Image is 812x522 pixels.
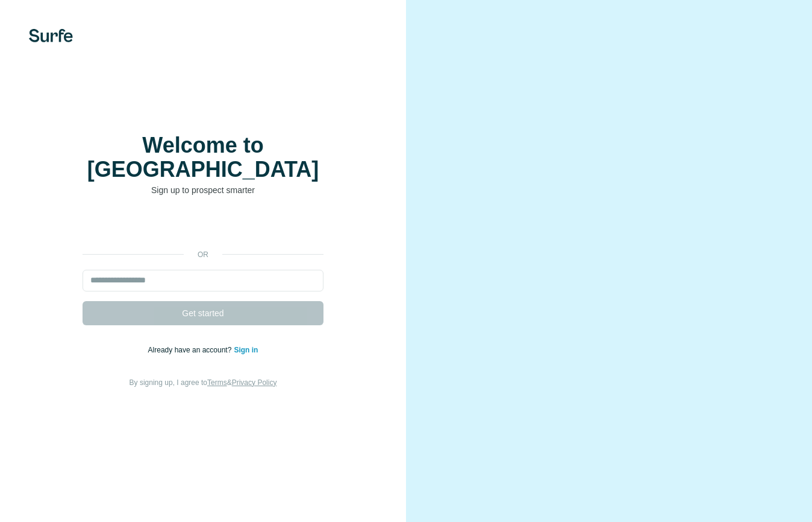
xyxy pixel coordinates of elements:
[234,346,258,354] a: Sign in
[83,184,323,196] p: Sign up to prospect smarter
[77,214,329,241] iframe: Sign in with Google Button
[232,378,277,387] a: Privacy Policy
[130,378,277,387] span: By signing up, I agree to &
[564,12,800,153] iframe: Sign in with Google Dialog
[29,29,73,42] img: Surfe's logo
[83,133,323,182] h1: Welcome to [GEOGRAPHIC_DATA]
[148,346,234,354] span: Already have an account?
[184,249,222,260] p: or
[207,378,227,387] a: Terms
